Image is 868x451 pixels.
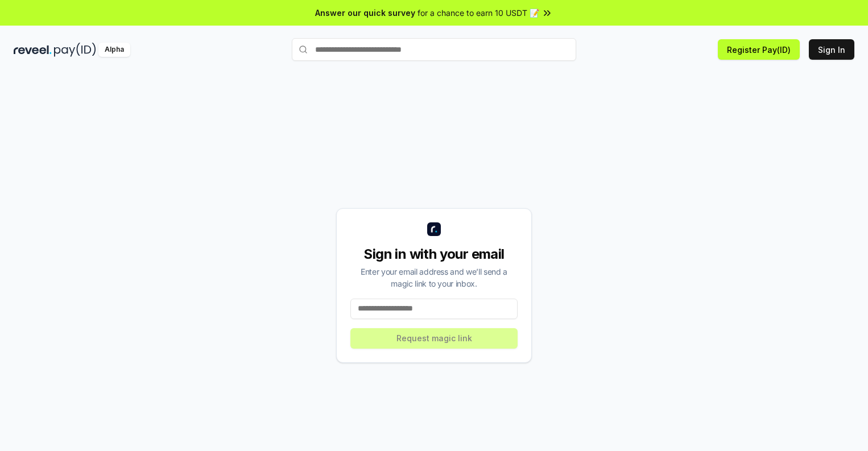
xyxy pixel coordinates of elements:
span: for a chance to earn 10 USDT 📝 [418,7,539,19]
img: reveel_dark [14,43,52,57]
img: pay_id [54,43,96,57]
div: Sign in with your email [350,245,518,263]
button: Sign In [809,39,854,60]
div: Enter your email address and we’ll send a magic link to your inbox. [350,266,518,289]
span: Answer our quick survey [315,7,415,19]
button: Register Pay(ID) [718,39,800,60]
img: logo_small [427,222,441,236]
div: Alpha [98,43,130,57]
